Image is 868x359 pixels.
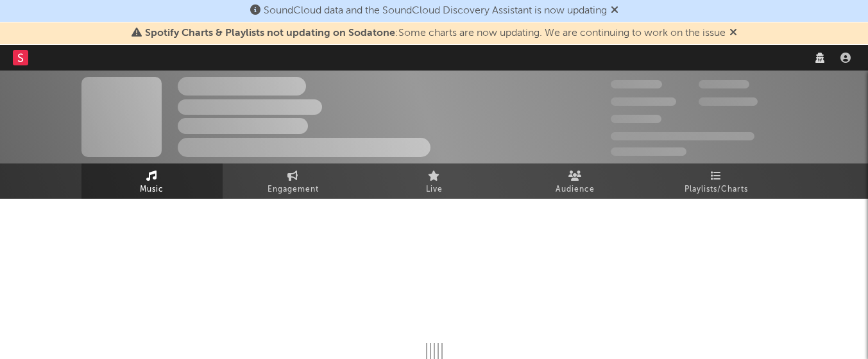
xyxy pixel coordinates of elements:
[145,28,726,38] span: : Some charts are now updating. We are continuing to work on the issue
[611,132,754,140] span: 50,000,000 Monthly Listeners
[699,97,758,106] span: 1,000,000
[264,6,607,16] span: SoundCloud data and the SoundCloud Discovery Assistant is now updating
[145,28,395,38] span: Spotify Charts & Playlists not updating on Sodatone
[268,182,319,197] span: Engagement
[729,28,737,38] span: Dismiss
[699,80,749,88] span: 100,000
[556,182,595,197] span: Audience
[140,182,164,197] span: Music
[81,163,223,199] a: Music
[426,182,443,197] span: Live
[223,163,364,199] a: Engagement
[611,147,686,156] span: Jump Score: 85.0
[611,80,662,88] span: 300,000
[685,182,748,197] span: Playlists/Charts
[364,163,505,199] a: Live
[611,6,618,16] span: Dismiss
[505,163,646,199] a: Audience
[646,163,787,199] a: Playlists/Charts
[611,97,676,106] span: 50,000,000
[611,115,661,123] span: 100,000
